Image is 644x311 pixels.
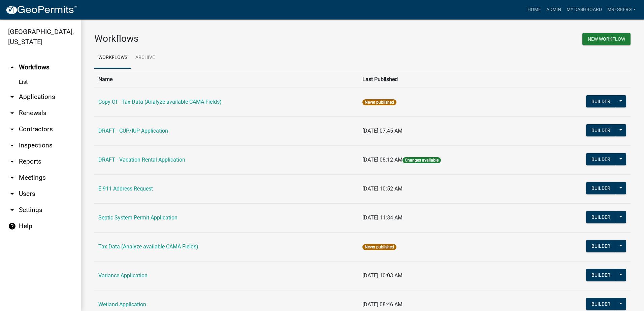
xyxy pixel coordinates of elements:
[98,99,222,105] a: Copy Of - Tax Data (Analyze available CAMA Fields)
[94,33,357,44] h3: Workflows
[98,301,146,308] a: Wetland Application
[8,158,16,166] i: arrow_drop_down
[131,47,159,69] a: Archive
[402,157,441,163] span: Changes available
[98,157,185,163] a: DRAFT - Vacation Rental Application
[362,214,402,221] span: [DATE] 11:34 AM
[362,99,396,105] span: Never published
[586,298,616,310] button: Builder
[98,243,198,250] a: Tax Data (Analyze available CAMA Fields)
[98,185,153,192] a: E-911 Address Request
[94,47,131,69] a: Workflows
[362,128,402,134] span: [DATE] 07:45 AM
[586,182,616,194] button: Builder
[582,33,631,45] button: New Workflow
[8,174,16,182] i: arrow_drop_down
[544,3,564,16] a: Admin
[362,185,402,192] span: [DATE] 10:52 AM
[362,244,396,250] span: Never published
[586,240,616,252] button: Builder
[8,125,16,133] i: arrow_drop_down
[605,3,639,16] a: mresberg
[8,222,16,230] i: help
[8,141,16,149] i: arrow_drop_down
[94,71,358,88] th: Name
[586,269,616,281] button: Builder
[98,272,148,279] a: Variance Application
[98,128,168,134] a: DRAFT - CUP/IUP Application
[362,272,402,279] span: [DATE] 10:03 AM
[8,109,16,117] i: arrow_drop_down
[586,153,616,165] button: Builder
[8,206,16,214] i: arrow_drop_down
[8,63,16,71] i: arrow_drop_up
[586,211,616,223] button: Builder
[564,3,605,16] a: My Dashboard
[525,3,544,16] a: Home
[98,214,178,221] a: Septic System Permit Application
[8,190,16,198] i: arrow_drop_down
[586,124,616,136] button: Builder
[362,301,402,308] span: [DATE] 08:46 AM
[8,93,16,101] i: arrow_drop_down
[586,95,616,107] button: Builder
[358,71,533,88] th: Last Published
[362,157,402,163] span: [DATE] 08:12 AM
